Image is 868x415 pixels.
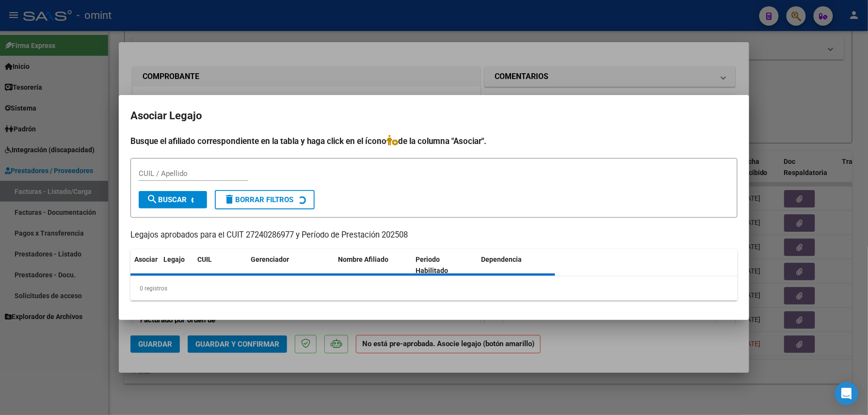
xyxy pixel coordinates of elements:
[130,229,738,241] p: Legajos aprobados para el CUIT 27240286977 y Período de Prestación 202508
[130,249,160,281] datatable-header-cell: Asociar
[130,135,738,147] h4: Busque el afiliado correspondiente en la tabla y haga click en el ícono de la columna "Asociar".
[224,195,293,204] span: Borrar Filtros
[146,193,158,205] mat-icon: search
[835,382,858,405] div: Open Intercom Messenger
[478,249,556,281] datatable-header-cell: Dependencia
[146,195,187,204] span: Buscar
[163,255,185,263] span: Legajo
[251,255,289,263] span: Gerenciador
[130,276,738,301] div: 0 registros
[334,249,412,281] datatable-header-cell: Nombre Afiliado
[134,255,158,263] span: Asociar
[224,193,235,205] mat-icon: delete
[247,249,334,281] datatable-header-cell: Gerenciador
[482,255,522,263] span: Dependencia
[416,255,449,274] span: Periodo Habilitado
[215,190,315,209] button: Borrar Filtros
[160,249,193,281] datatable-header-cell: Legajo
[193,249,247,281] datatable-header-cell: CUIL
[338,255,388,263] span: Nombre Afiliado
[197,255,212,263] span: CUIL
[412,249,478,281] datatable-header-cell: Periodo Habilitado
[139,191,207,208] button: Buscar
[130,107,738,125] h2: Asociar Legajo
